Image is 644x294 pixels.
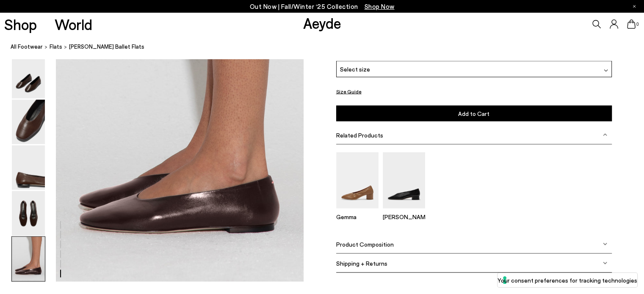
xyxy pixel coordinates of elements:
[50,43,62,50] span: flats
[4,17,37,32] a: Shop
[336,203,379,220] a: Gemma Block Heel Pumps Gemma
[336,132,383,139] span: Related Products
[383,203,425,220] a: Delia Low-Heeled Ballet Pumps [PERSON_NAME]
[336,213,379,220] p: Gemma
[50,42,62,51] a: flats
[55,17,92,32] a: World
[12,54,45,99] img: Kirsten Ballet Flats - Image 2
[636,22,640,27] span: 0
[69,42,144,51] span: [PERSON_NAME] Ballet Flats
[11,36,644,59] nav: breadcrumb
[603,242,607,246] img: svg%3E
[250,1,395,12] p: Out Now | Fall/Winter ‘25 Collection
[603,133,607,137] img: svg%3E
[498,273,637,287] button: Your consent preferences for tracking technologies
[12,100,45,144] img: Kirsten Ballet Flats - Image 3
[383,152,425,209] img: Delia Low-Heeled Ballet Pumps
[336,152,379,209] img: Gemma Block Heel Pumps
[383,213,425,220] p: [PERSON_NAME]
[11,42,43,51] a: All Footwear
[12,146,45,190] img: Kirsten Ballet Flats - Image 4
[336,86,362,97] button: Size Guide
[340,65,370,74] span: Select size
[604,69,608,73] img: svg%3E
[458,110,489,117] span: Add to Cart
[498,276,637,285] label: Your consent preferences for tracking technologies
[627,19,636,29] a: 0
[12,191,45,236] img: Kirsten Ballet Flats - Image 5
[365,3,395,10] span: Navigate to /collections/new-in
[336,241,394,248] span: Product Composition
[603,261,607,265] img: svg%3E
[336,260,387,267] span: Shipping + Returns
[336,106,612,121] button: Add to Cart
[12,237,45,281] img: Kirsten Ballet Flats - Image 6
[303,14,341,32] a: Aeyde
